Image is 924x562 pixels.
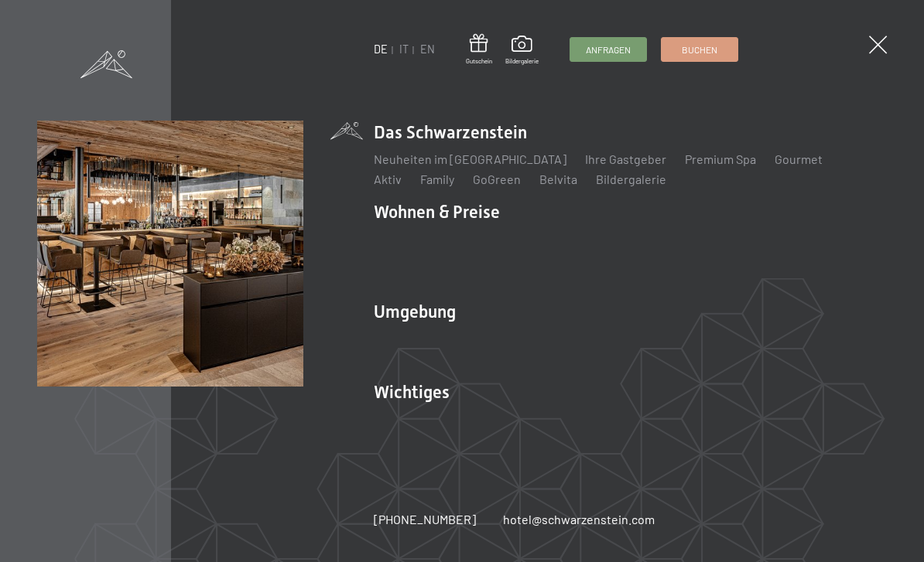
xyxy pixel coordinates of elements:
[420,172,454,186] a: Family
[505,57,539,66] span: Bildergalerie
[374,511,476,528] a: [PHONE_NUMBER]
[374,152,566,166] a: Neuheiten im [GEOGRAPHIC_DATA]
[374,512,476,526] span: [PHONE_NUMBER]
[473,172,521,186] a: GoGreen
[420,43,435,56] a: EN
[586,43,631,56] span: Anfragen
[585,152,666,166] a: Ihre Gastgeber
[596,172,666,186] a: Bildergalerie
[662,38,737,61] a: Buchen
[685,152,756,166] a: Premium Spa
[374,43,388,56] a: DE
[682,43,717,56] span: Buchen
[466,57,492,66] span: Gutschein
[570,38,646,61] a: Anfragen
[505,36,539,65] a: Bildergalerie
[503,511,655,528] a: hotel@schwarzenstein.com
[399,43,409,56] a: IT
[374,172,402,186] a: Aktiv
[539,172,577,186] a: Belvita
[466,34,492,66] a: Gutschein
[775,152,823,166] a: Gourmet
